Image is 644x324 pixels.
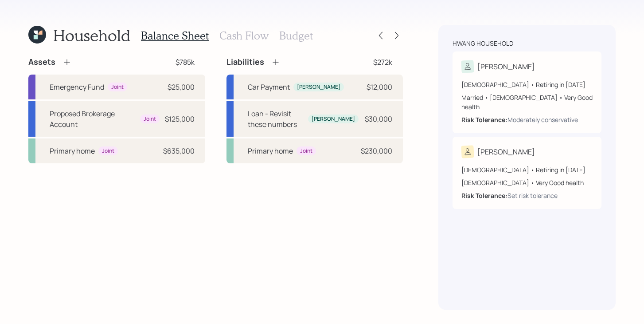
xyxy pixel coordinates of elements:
div: Loan - Revisit these numbers [248,108,305,130]
div: Joint [300,147,312,155]
div: $635,000 [163,146,195,156]
div: [DEMOGRAPHIC_DATA] • Retiring in [DATE] [461,165,593,174]
div: Joint [111,83,124,91]
b: Risk Tolerance: [461,115,507,124]
div: Hwang household [453,39,513,48]
div: Car Payment [248,82,290,92]
div: Primary home [50,146,95,156]
div: $272k [373,57,392,67]
div: Primary home [248,146,293,156]
div: $12,000 [367,82,392,92]
div: Set risk tolerance [507,191,558,200]
h3: Budget [279,29,313,42]
div: [PERSON_NAME] [477,61,535,72]
div: [PERSON_NAME] [477,146,535,157]
div: $25,000 [168,82,195,92]
h3: Cash Flow [219,29,269,42]
div: $30,000 [365,114,392,124]
h3: Balance Sheet [141,29,209,42]
div: [DEMOGRAPHIC_DATA] • Retiring in [DATE] [461,80,593,89]
div: [PERSON_NAME] [312,115,355,123]
h1: Household [53,26,130,45]
div: [PERSON_NAME] [297,83,340,91]
div: Joint [102,147,114,155]
div: Married • [DEMOGRAPHIC_DATA] • Very Good health [461,93,593,111]
h4: Liabilities [226,57,264,67]
div: Moderately conservative [507,115,578,124]
div: [DEMOGRAPHIC_DATA] • Very Good health [461,178,593,187]
div: Proposed Brokerage Account [50,108,137,130]
h4: Assets [28,57,55,67]
div: $785k [176,57,195,67]
div: $230,000 [361,146,392,156]
b: Risk Tolerance: [461,191,507,200]
div: $125,000 [165,114,195,124]
div: Joint [144,115,156,123]
div: Emergency Fund [50,82,104,92]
